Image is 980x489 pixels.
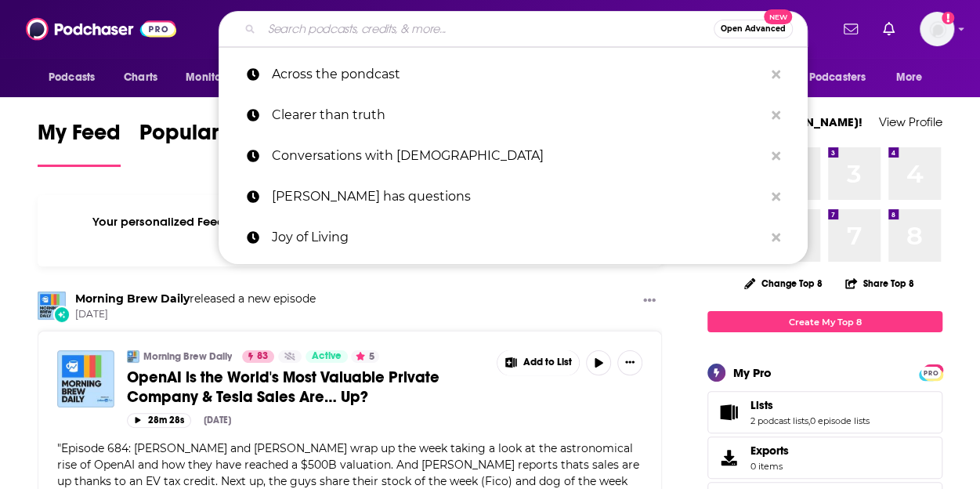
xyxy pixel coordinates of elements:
button: 28m 28s [127,413,191,428]
a: Clearer than truth [219,95,808,136]
p: Joy of Living [272,217,764,258]
div: Search podcasts, credits, & more... [219,11,808,47]
a: 2 podcast lists [750,415,808,426]
a: 83 [242,350,274,363]
span: Lists [707,391,942,433]
a: Exports [707,436,942,479]
button: open menu [885,63,942,92]
span: 0 items [750,461,789,472]
div: New Episode [53,306,71,323]
input: Search podcasts, credits, & more... [262,16,714,42]
img: Morning Brew Daily [38,292,66,320]
span: Logged in as LoriBecker [920,12,954,46]
button: Show More Button [617,350,642,375]
h3: released a new episode [75,292,316,306]
span: Add to List [523,357,572,368]
button: open menu [780,63,888,92]
span: Active [312,349,342,364]
svg: Add a profile image [942,12,954,24]
div: Your personalized Feed is curated based on the Podcasts, Creators, Users, and Lists that you Follow. [38,195,662,266]
img: Podchaser - Follow, Share and Rate Podcasts [26,14,176,44]
div: [DATE] [204,415,231,426]
a: [PERSON_NAME] has questions [219,176,808,217]
span: Open Advanced [721,25,786,33]
span: Exports [750,444,789,458]
p: Conversations with B'nai B'rith [272,136,764,176]
button: Change Top 8 [735,273,832,293]
button: open menu [38,63,115,92]
button: Open AdvancedNew [714,20,793,38]
img: OpenAI is the World's Most Valuable Private Company & Tesla Sales Are… Up? [57,350,114,407]
a: 0 episode lists [810,415,870,426]
a: Charts [114,63,167,92]
p: Clearer than truth [272,95,764,136]
a: Conversations with [DEMOGRAPHIC_DATA] [219,136,808,176]
button: Show More Button [497,350,579,375]
a: Show notifications dropdown [837,16,864,42]
a: Active [306,350,348,363]
span: [DATE] [75,308,316,321]
button: Show profile menu [920,12,954,46]
a: PRO [921,366,940,378]
button: Share Top 8 [844,268,915,299]
span: Podcasts [49,67,95,89]
span: My Feed [38,119,121,155]
span: More [896,67,923,89]
img: Morning Brew Daily [127,350,139,363]
p: Shane Smith has questions [272,176,764,217]
a: View Profile [879,114,942,129]
span: Popular Feed [139,119,273,155]
img: User Profile [920,12,954,46]
span: OpenAI is the World's Most Valuable Private Company & Tesla Sales Are… Up? [127,368,439,407]
span: Monitoring [186,67,241,89]
a: Lists [713,401,744,423]
a: Across the pondcast [219,54,808,95]
a: Show notifications dropdown [877,16,901,42]
p: Across the pondcast [272,54,764,95]
span: 83 [257,349,268,364]
span: Lists [750,398,773,412]
a: Lists [750,398,870,412]
span: New [764,9,792,24]
a: Joy of Living [219,217,808,258]
div: My Pro [733,365,772,380]
a: Morning Brew Daily [143,350,232,363]
a: My Feed [38,119,121,167]
span: Exports [713,447,744,469]
button: open menu [175,63,262,92]
span: For Podcasters [790,67,866,89]
span: , [808,415,810,426]
a: OpenAI is the World's Most Valuable Private Company & Tesla Sales Are… Up? [127,368,486,407]
button: Show More Button [637,292,662,311]
button: 5 [351,350,379,363]
a: Popular Feed [139,119,273,167]
span: PRO [921,367,940,379]
a: Create My Top 8 [707,311,942,332]
span: Charts [124,67,157,89]
a: Morning Brew Daily [75,292,190,306]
